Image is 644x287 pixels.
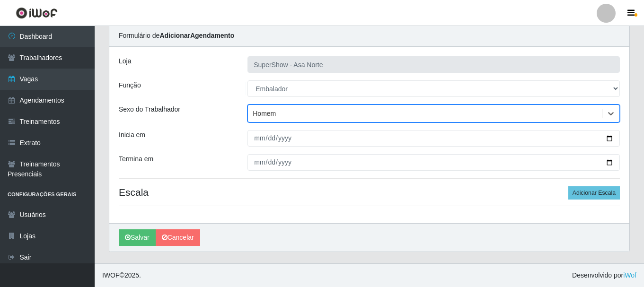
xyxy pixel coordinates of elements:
[119,80,141,90] label: Função
[247,130,620,147] input: 00/00/0000
[119,104,180,114] label: Sexo do Trabalhador
[159,32,234,39] strong: Adicionar Agendamento
[119,229,156,246] button: Salvar
[119,186,620,198] h4: Escala
[119,56,131,66] label: Loja
[109,25,629,47] div: Formulário de
[247,154,620,171] input: 00/00/0000
[156,229,200,246] a: Cancelar
[102,270,141,280] span: © 2025 .
[572,270,636,280] span: Desenvolvido por
[119,130,145,140] label: Inicia em
[623,271,636,279] a: iWof
[16,7,58,19] img: CoreUI Logo
[568,186,620,200] button: Adicionar Escala
[119,154,153,164] label: Termina em
[102,271,120,279] span: IWOF
[253,109,276,119] div: Homem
